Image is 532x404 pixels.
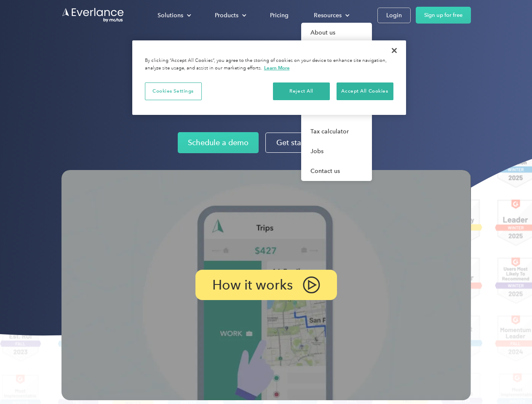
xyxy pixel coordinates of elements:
button: Cookies Settings [145,82,202,100]
a: Login [377,8,411,23]
a: Contact us [301,161,372,181]
a: More information about your privacy, opens in a new tab [264,65,290,71]
div: Privacy [132,40,406,115]
a: Pricing [262,8,297,23]
div: Pricing [270,10,289,21]
div: By clicking “Accept All Cookies”, you agree to the storing of cookies on your device to enhance s... [145,57,393,72]
a: Schedule a demo [178,132,259,153]
nav: Resources [301,23,372,181]
div: Products [215,10,238,21]
p: How it works [212,280,293,290]
a: Jobs [301,141,372,161]
button: Close [385,41,404,60]
input: Submit [62,50,104,68]
button: Reject All [273,82,330,100]
div: Products [206,8,253,23]
div: Cookie banner [132,40,406,115]
a: Sign up for free [416,7,471,24]
div: Resources [305,8,356,23]
a: About us [301,23,372,43]
a: Go to homepage [61,7,125,23]
div: Solutions [149,8,198,23]
div: Resources [314,10,342,21]
div: Solutions [158,10,183,21]
div: Login [386,10,402,21]
a: Get started for free [265,133,354,153]
a: Tax calculator [301,122,372,141]
button: Accept All Cookies [337,82,393,100]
